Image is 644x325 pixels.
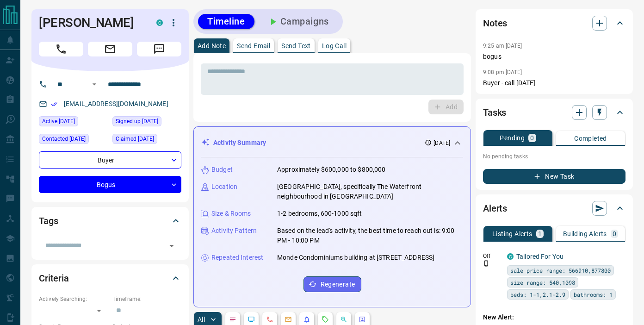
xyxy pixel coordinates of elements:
[322,316,329,323] svg: Requests
[285,316,292,323] svg: Emails
[201,134,463,151] div: Activity Summary[DATE]
[281,43,311,49] p: Send Text
[39,267,181,289] div: Criteria
[39,151,181,169] div: Buyer
[433,139,450,147] p: [DATE]
[277,165,385,175] p: Approximately $600,000 to $800,000
[483,150,625,163] p: No pending tasks
[492,231,533,237] p: Listing Alerts
[538,231,542,237] p: 1
[229,316,236,323] svg: Notes
[483,52,625,62] p: bogus
[51,101,57,107] svg: Email Verified
[116,134,154,144] span: Claimed [DATE]
[165,239,178,252] button: Open
[211,209,251,219] p: Size & Rooms
[483,201,507,216] h2: Alerts
[137,42,181,56] span: Message
[116,117,158,126] span: Signed up [DATE]
[563,231,607,237] p: Building Alerts
[39,176,181,193] div: Bogus
[483,12,625,34] div: Notes
[39,295,108,303] p: Actively Searching:
[39,116,108,129] div: Sat Sep 13 2025
[112,134,181,147] div: Sat Sep 13 2025
[213,138,266,148] p: Activity Summary
[39,213,58,228] h2: Tags
[88,42,132,56] span: Email
[340,316,347,323] svg: Opportunities
[483,169,625,184] button: New Task
[277,182,463,201] p: [GEOGRAPHIC_DATA], specifically The Waterfront neighbourhood in [GEOGRAPHIC_DATA]
[530,135,534,141] p: 0
[277,209,362,219] p: 1-2 bedrooms, 600-1000 sqft
[483,69,522,75] p: 9:08 pm [DATE]
[483,101,625,124] div: Tasks
[516,253,563,260] a: Tailored For You
[156,19,163,26] div: condos.ca
[613,231,616,237] p: 0
[112,116,181,129] div: Sat Sep 13 2025
[211,165,233,175] p: Budget
[277,253,434,262] p: Monde Condominiums building at [STREET_ADDRESS]
[89,79,100,90] button: Open
[39,271,69,286] h2: Criteria
[39,15,142,30] h1: [PERSON_NAME]
[510,290,565,299] span: beds: 1-1,2.1-2.9
[39,42,83,56] span: Call
[483,43,522,49] p: 9:25 am [DATE]
[303,276,361,292] button: Regenerate
[198,43,226,49] p: Add Note
[42,134,86,144] span: Contacted [DATE]
[42,117,75,126] span: Active [DATE]
[112,295,181,303] p: Timeframe:
[483,312,625,322] p: New Alert:
[483,16,507,31] h2: Notes
[258,14,338,29] button: Campaigns
[322,43,347,49] p: Log Call
[507,253,514,260] div: condos.ca
[483,78,625,88] p: Buyer - call [DATE]
[211,182,237,192] p: Location
[483,252,502,260] p: Off
[574,135,607,142] p: Completed
[483,105,506,120] h2: Tasks
[211,253,263,262] p: Repeated Interest
[510,266,611,275] span: sale price range: 566910,877800
[211,226,257,236] p: Activity Pattern
[277,226,463,245] p: Based on the lead's activity, the best time to reach out is: 9:00 PM - 10:00 PM
[198,14,254,29] button: Timeline
[248,316,255,323] svg: Lead Browsing Activity
[500,135,525,141] p: Pending
[483,260,489,267] svg: Push Notification Only
[64,100,168,107] a: [EMAIL_ADDRESS][DOMAIN_NAME]
[39,134,108,147] div: Sat Sep 13 2025
[359,316,366,323] svg: Agent Actions
[237,43,270,49] p: Send Email
[483,197,625,219] div: Alerts
[39,210,181,232] div: Tags
[510,278,575,287] span: size range: 540,1098
[198,316,205,323] p: All
[266,316,273,323] svg: Calls
[574,290,613,299] span: bathrooms: 1
[303,316,310,323] svg: Listing Alerts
